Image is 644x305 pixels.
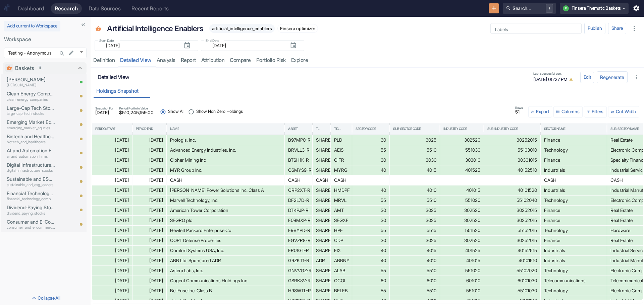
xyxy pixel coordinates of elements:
div: 55 [356,196,386,205]
button: Sort [377,126,383,132]
div: Industrials [544,256,603,265]
div: 401525 [443,246,480,255]
a: Large-Cap Tech Stockslarge_cap_tech_stocks [7,104,55,117]
div: [DATE] [95,206,129,215]
div: 30252015 [487,216,537,225]
button: edit [66,48,76,58]
div: Baskets11 [3,62,87,74]
span: Finsera optimizer [278,26,318,31]
p: [PERSON_NAME] [7,82,55,88]
div: Recent Reports [131,5,169,12]
div: Type [316,127,321,131]
div: 4010 [393,185,436,195]
div: 55103010 [487,145,537,155]
div: PLD [334,135,348,145]
div: Cogent Communications Holdings Inc [170,276,281,286]
div: Prologis, Inc. [170,135,281,145]
div: 551030 [443,145,480,155]
div: BRVLL3-R [288,145,309,155]
div: [DATE] [95,135,129,145]
p: Baskets [15,64,34,72]
div: [DATE] [136,165,163,175]
div: Cipher Mining Inc [170,155,281,165]
div: 551020 [443,266,480,276]
label: Start Date [99,38,114,43]
div: 401525 [443,165,480,175]
p: consumer_and_e_commerce_businesses [7,225,55,230]
button: Add current to Workspace [4,21,60,31]
button: Sort [342,126,348,132]
div: Marvell Technology, Inc. [170,196,281,205]
div: FGVZR8-R [288,236,309,245]
div: 5515 [393,226,436,235]
div: 30 [356,155,386,165]
div: 55 [356,266,386,276]
button: Search... [57,49,67,58]
p: Sustainable and ESG Leaders [7,175,55,183]
div: ABB Ltd. Sponsored ADR [170,256,281,265]
div: 302520 [443,216,480,225]
div: Testing - Anonymous [4,48,87,58]
div: SHARE [316,286,327,296]
div: [DATE] [136,185,163,195]
div: 30301015 [487,155,537,165]
div: 601010 [443,276,480,286]
div: SHARE [316,276,327,286]
p: Clean Energy Companies [7,90,55,97]
div: 55152015 [487,226,537,235]
p: Artificial Intelligence Enablers [107,23,203,34]
div: Comfort Systems USA, Inc. [170,246,281,255]
div: CASH [334,175,348,185]
p: biotech_and_healthcare [7,139,55,145]
div: CRP2XT-R [288,185,309,195]
div: [DATE] [136,145,163,155]
p: AI and Automation Firms [7,147,55,154]
button: Sort [519,126,525,132]
a: Sustainable and ESG Leaderssustainable_and_esg_leaders [7,175,55,187]
div: SHARE [316,236,327,245]
div: 302520 [443,236,480,245]
div: 40 [356,256,386,265]
div: [DATE] [95,256,129,265]
p: ai_and_automation_firms [7,154,55,159]
div: 40152510 [487,165,537,175]
div: SHARE [316,206,327,215]
div: [DATE] [95,266,129,276]
div: Industry Code [443,127,467,131]
div: 5510 [393,145,436,155]
div: Sector Code [356,127,376,131]
p: emerging_market_equities [7,125,55,131]
button: Sort [298,126,304,132]
a: Clean Energy Companiesclean_energy_companies [7,90,55,102]
span: 51 [515,110,523,115]
div: FIX [334,246,348,255]
div: Holdings Snapshot [96,88,139,94]
a: Digital Infrastructure Stocksdigital_infrastructure_stocks [7,161,55,173]
div: Industrials [544,165,603,175]
div: 60101030 [487,276,537,286]
a: analysis [154,54,178,67]
div: SHARE [316,196,327,205]
div: 3030 [393,155,436,165]
div: Name [170,127,179,131]
div: 30 [356,236,386,245]
div: Research [55,5,78,12]
div: [DATE] [136,175,163,185]
div: BTSH1K-R [288,155,309,165]
div: Telecommunications [544,276,603,286]
button: Sort [179,126,185,132]
div: Dashboard [18,5,44,12]
div: SHARE [316,135,327,145]
div: [DATE] [95,165,129,175]
div: 30 [356,135,386,145]
h6: Detailed View [98,74,529,80]
div: Finance [544,216,603,225]
div: [DATE] [136,206,163,215]
div: 4010 [393,256,436,265]
p: Consumer and E-Commerce Businesses [7,218,55,226]
div: 40 [356,246,386,255]
div: 3025 [393,135,436,145]
button: Publish [584,23,605,34]
input: yyyy-mm-dd [208,42,284,50]
div: H9SWTL-R [288,286,309,296]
